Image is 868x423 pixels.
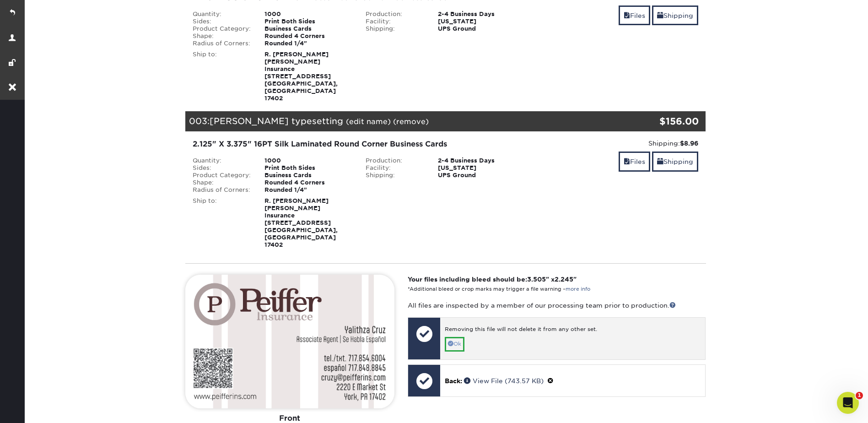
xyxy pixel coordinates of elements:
[186,33,258,40] div: Shape:
[258,18,359,25] div: Print Both Sides
[359,11,431,18] div: Production:
[258,40,359,47] div: Rounded 1/4"
[186,40,258,47] div: Radius of Corners:
[258,11,359,18] div: 1000
[346,117,391,126] a: (edit name)
[680,140,698,147] strong: $8.96
[186,51,258,102] div: Ship to:
[619,5,650,25] a: Files
[185,111,619,131] div: 003:
[408,301,706,310] p: All files are inspected by a member of our processing team prior to production.
[359,164,431,172] div: Facility:
[359,172,431,179] div: Shipping:
[837,392,859,414] iframe: Intercom live chat
[624,158,630,165] span: files
[359,25,431,33] div: Shipping:
[393,117,429,126] a: (remove)
[258,157,359,164] div: 1000
[445,377,462,385] span: Back:
[527,276,546,283] span: 3.505
[624,12,630,19] span: files
[619,152,650,171] a: Files
[431,164,532,172] div: [US_STATE]
[657,158,663,165] span: shipping
[555,276,573,283] span: 2.245
[408,286,590,292] small: *Additional bleed or crop marks may trigger a file warning –
[258,164,359,172] div: Print Both Sides
[652,152,698,171] a: Shipping
[359,18,431,25] div: Facility:
[186,157,258,164] div: Quantity:
[186,172,258,179] div: Product Category:
[445,337,464,351] a: Ok
[186,11,258,18] div: Quantity:
[186,164,258,172] div: Sides:
[566,286,590,292] a: more info
[186,186,258,194] div: Radius of Corners:
[619,114,699,128] div: $156.00
[264,197,338,248] strong: R. [PERSON_NAME] [PERSON_NAME] Insurance [STREET_ADDRESS] [GEOGRAPHIC_DATA], [GEOGRAPHIC_DATA] 17402
[359,157,431,164] div: Production:
[431,18,532,25] div: [US_STATE]
[431,11,532,18] div: 2-4 Business Days
[652,5,698,25] a: Shipping
[431,25,532,33] div: UPS Ground
[445,325,701,337] div: Removing this file will not delete it from any other set.
[431,157,532,164] div: 2-4 Business Days
[464,377,544,385] a: View File (743.57 KB)
[539,139,699,148] div: Shipping:
[258,33,359,40] div: Rounded 4 Corners
[431,172,532,179] div: UPS Ground
[258,172,359,179] div: Business Cards
[210,116,343,126] span: [PERSON_NAME] typesetting
[258,179,359,186] div: Rounded 4 Corners
[264,51,338,102] strong: R. [PERSON_NAME] [PERSON_NAME] Insurance [STREET_ADDRESS] [GEOGRAPHIC_DATA], [GEOGRAPHIC_DATA] 17402
[258,186,359,194] div: Rounded 1/4"
[186,25,258,33] div: Product Category:
[408,276,577,283] strong: Your files including bleed should be: " x "
[856,392,863,399] span: 1
[186,179,258,186] div: Shape:
[657,12,663,19] span: shipping
[186,197,258,249] div: Ship to:
[193,139,525,150] div: 2.125" X 3.375" 16PT Silk Laminated Round Corner Business Cards
[258,25,359,33] div: Business Cards
[186,18,258,25] div: Sides:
